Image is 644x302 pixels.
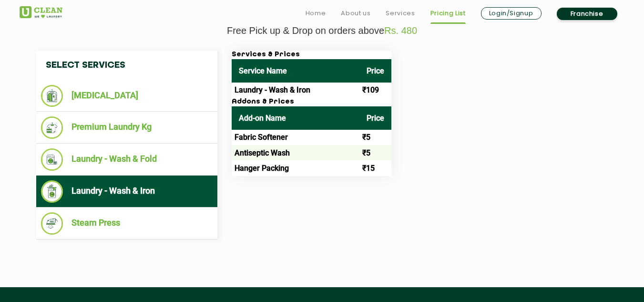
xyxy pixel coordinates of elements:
[41,116,63,139] img: Premium Laundry Kg
[341,8,370,19] a: About us
[359,59,391,83] th: Price
[41,85,63,107] img: Dry Cleaning
[359,130,391,145] td: ₹5
[232,145,359,160] td: Antiseptic Wash
[232,98,391,106] h3: Addons & Prices
[41,148,213,171] li: Laundry - Wash & Fold
[41,116,213,139] li: Premium Laundry Kg
[384,25,417,36] span: Rs. 480
[41,212,213,235] li: Steam Press
[41,148,63,171] img: Laundry - Wash & Fold
[20,6,62,18] img: UClean Laundry and Dry Cleaning
[359,83,391,98] td: ₹109
[232,130,359,145] td: Fabric Softener
[232,106,359,130] th: Add-on Name
[232,160,359,176] td: Hanger Packing
[306,8,326,19] a: Home
[557,8,617,20] a: Franchise
[430,8,466,19] a: Pricing List
[232,59,359,83] th: Service Name
[232,83,359,98] td: Laundry - Wash & Iron
[41,85,213,107] li: [MEDICAL_DATA]
[359,160,391,176] td: ₹15
[232,51,391,59] h3: Services & Prices
[481,7,542,20] a: Login/Signup
[41,180,63,203] img: Laundry - Wash & Iron
[20,25,625,36] p: Free Pick up & Drop on orders above
[359,145,391,160] td: ₹5
[41,180,213,203] li: Laundry - Wash & Iron
[386,8,415,19] a: Services
[359,106,391,130] th: Price
[41,212,63,235] img: Steam Press
[36,51,217,80] h4: Select Services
